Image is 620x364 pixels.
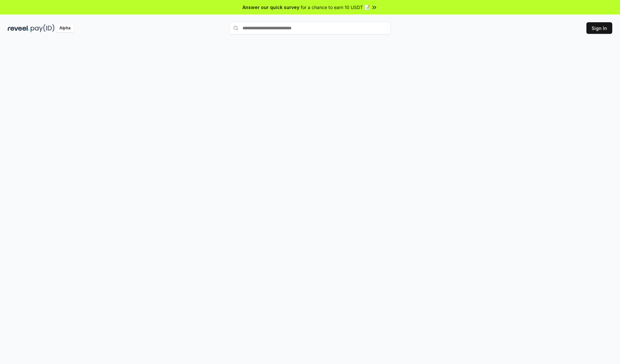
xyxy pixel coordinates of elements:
div: Alpha [56,24,74,32]
button: Sign In [586,22,612,34]
img: reveel_dark [8,24,29,32]
span: Answer our quick survey [243,4,299,11]
img: pay_id [31,24,55,32]
span: for a chance to earn 10 USDT 📝 [301,4,370,11]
